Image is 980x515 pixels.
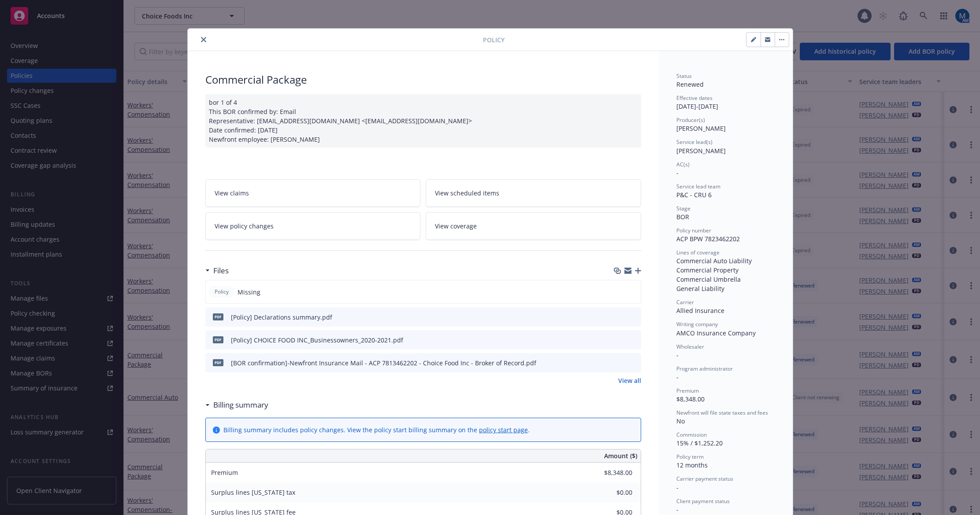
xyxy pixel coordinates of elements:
span: Program administrator [676,365,733,372]
input: 0.00 [580,486,638,499]
span: Premium [211,468,238,477]
span: Renewed [676,80,704,88]
button: preview file [630,358,638,368]
span: Policy term [676,453,704,460]
div: Commercial Auto Liability [676,256,775,265]
span: P&C - CRU 6 [676,191,712,199]
div: General Liability [676,284,775,293]
span: 12 months [676,461,708,469]
span: [PERSON_NAME] [676,147,726,155]
h3: Files [213,265,229,276]
span: View coverage [435,221,477,231]
a: View claims [205,179,421,207]
div: Commercial Property [676,265,775,275]
span: Commission [676,431,707,438]
a: View policy changes [205,212,421,240]
span: pdf [213,359,223,366]
span: - [676,505,679,514]
span: Amount ($) [604,451,637,460]
button: preview file [630,313,638,322]
button: download file [616,313,623,322]
span: Policy number [676,227,711,234]
div: Billing summary includes policy changes. View the policy start billing summary on the . [223,425,530,434]
span: $8,348.00 [676,395,705,403]
span: - [676,373,679,381]
button: close [198,34,209,45]
span: 15% / $1,252.20 [676,439,723,447]
a: View all [618,376,641,385]
span: Surplus lines [US_STATE] tax [211,488,295,497]
span: Allied Insurance [676,306,724,315]
span: View policy changes [215,221,274,231]
div: bor 1 of 4 This BOR confirmed by: Email Representative: [EMAIL_ADDRESS][DOMAIN_NAME] <[EMAIL_ADDR... [205,94,641,147]
button: download file [616,335,623,345]
button: download file [616,358,623,368]
div: Commercial Package [205,72,641,87]
span: AMCO Insurance Company [676,329,756,337]
span: Policy [213,288,230,296]
span: - [676,169,679,177]
span: Wholesaler [676,343,704,350]
span: - [676,351,679,359]
span: Newfront will file state taxes and fees [676,409,768,416]
span: View claims [215,188,249,198]
span: Service lead(s) [676,138,713,146]
div: Commercial Umbrella [676,275,775,284]
span: AC(s) [676,161,690,168]
span: Policy [483,35,505,44]
span: [PERSON_NAME] [676,124,726,132]
span: BOR [676,213,689,221]
div: [Policy] CHOICE FOOD INC_Businessowners_2020-2021.pdf [231,335,403,345]
span: View scheduled items [435,188,499,198]
span: Service lead team [676,183,720,190]
a: policy start page [479,426,528,434]
div: Billing summary [205,399,268,411]
span: No [676,417,685,425]
span: Premium [676,387,699,394]
span: Stage [676,205,690,212]
span: Writing company [676,320,718,328]
h3: Billing summary [213,399,268,411]
span: ACP BPW 7823462202 [676,235,740,243]
div: [BOR confirmation]-Newfront Insurance Mail - ACP 7813462202 - Choice Food Inc - Broker of Record.pdf [231,358,536,368]
span: pdf [213,313,223,320]
button: preview file [630,335,638,345]
div: Files [205,265,229,276]
span: Client payment status [676,497,730,505]
div: [DATE] - [DATE] [676,94,775,111]
span: Producer(s) [676,116,705,124]
span: pdf [213,336,223,343]
span: Lines of coverage [676,249,720,256]
span: - [676,483,679,492]
span: Carrier payment status [676,475,733,482]
span: Effective dates [676,94,713,102]
a: View coverage [426,212,641,240]
div: [Policy] Declarations summary.pdf [231,313,332,322]
a: View scheduled items [426,179,641,207]
span: Carrier [676,298,694,306]
input: 0.00 [580,466,638,479]
span: Status [676,72,692,80]
span: Missing [238,287,260,297]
